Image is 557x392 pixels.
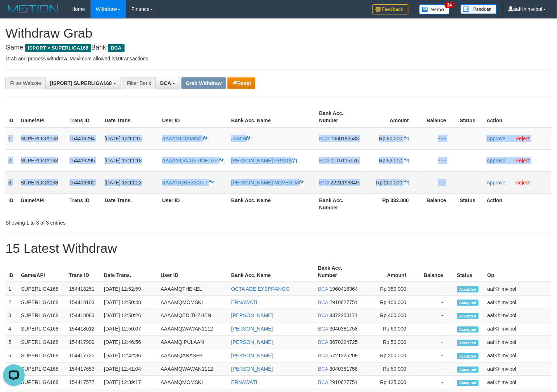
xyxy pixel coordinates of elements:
td: SUPERLIGA168 [18,127,67,150]
h4: Game: Bank: [5,44,552,51]
span: Accepted [457,340,479,346]
th: ID [5,261,18,282]
td: - [417,349,454,363]
td: AAAAMQWAWAN1112 [158,323,229,336]
span: BCA [319,136,329,141]
td: [DATE] 12:42:36 [101,349,158,363]
span: [DATE] 13:11:23 [105,180,142,186]
a: Approve [487,136,506,141]
td: aafKhimvibol [485,309,552,323]
div: Showing 1 to 3 of 3 entries [5,216,227,226]
a: Reject [516,158,530,163]
a: AAAAMQJAMIN2 [162,136,209,141]
span: Copy 5721225209 to clipboard [330,353,358,359]
span: AAAAMQNEXSOFT [162,180,208,186]
td: SUPERLIGA168 [18,296,66,309]
div: Filter Bank [122,77,155,89]
td: - [417,336,454,349]
th: Action [484,107,552,127]
a: [PERSON_NAME] [231,353,273,359]
td: 5 [5,336,18,349]
td: [DATE] 12:41:04 [101,363,158,376]
td: - - - [420,171,457,193]
span: Copy 1960416364 to clipboard [330,286,358,292]
th: ID [5,193,18,214]
td: AAAAMQWAWAN1112 [158,363,229,376]
th: Balance [420,193,457,214]
td: [DATE] 12:50:26 [101,309,158,323]
span: AAAAMQAJUSTINEDJP [162,158,218,163]
span: Copy 8670224725 to clipboard [330,340,358,345]
th: Amount [362,261,417,282]
td: - - - [420,149,457,171]
span: [DATE] 13:11:15 [105,136,142,141]
strong: 10 [115,56,121,61]
span: 154419302 [70,180,95,186]
td: [DATE] 12:50:48 [101,296,158,309]
td: 154418251 [66,282,101,296]
td: Rp 50,000 [362,363,417,376]
th: Rp 332.000 [364,193,420,214]
img: MOTION_logo.png [5,4,60,14]
span: Rp 52.000 [379,158,403,163]
td: 3 [5,309,18,323]
td: 2 [5,296,18,309]
td: [DATE] 12:46:56 [101,336,158,349]
td: Rp 125,000 [362,376,417,389]
th: Balance [420,107,457,127]
td: 6 [5,349,18,363]
a: [PERSON_NAME] [231,326,273,332]
th: Amount [364,107,420,127]
td: aafKhimvibol [485,336,552,349]
td: 4 [5,323,18,336]
td: AAAAMQMOMSKI [158,296,229,309]
th: Balance [417,261,454,282]
td: aafKhimvibol [485,363,552,376]
td: SUPERLIGA168 [18,363,66,376]
button: Open LiveChat chat widget [3,3,25,25]
span: Copy 1060192533 to clipboard [331,136,359,141]
span: Accepted [457,353,479,359]
th: User ID [158,261,229,282]
span: Copy 4372250171 to clipboard [330,313,358,319]
a: ERNAWATI [231,380,257,385]
td: aafKhimvibol [485,349,552,363]
td: 3 [5,171,18,193]
td: aafKhimvibol [485,296,552,309]
td: 2 [5,149,18,171]
td: 154417653 [66,363,101,376]
td: - [417,376,454,389]
span: BCA [318,286,328,292]
span: BCA [318,313,328,319]
th: Bank Acc. Number [315,261,362,282]
th: User ID [159,107,229,127]
span: Copy 0115115176 to clipboard [331,158,359,163]
a: AAAAMQAJUSTINEDJP [162,158,225,163]
span: Rp 80.000 [379,136,403,141]
td: 154417909 [66,336,101,349]
th: Op [485,261,552,282]
a: [PERSON_NAME] PRADA [231,158,297,163]
td: SUPERLIGA168 [18,149,67,171]
td: Rp 350,000 [362,282,417,296]
span: Rp 200.000 [376,180,402,186]
td: Rp 60,000 [362,323,417,336]
span: BCA [108,44,124,52]
button: Grab Withdraw [181,77,226,89]
td: 154418083 [66,309,101,323]
span: BCA [318,353,328,359]
span: Accepted [457,380,479,386]
span: ISPORT > SUPERLIGA168 [25,44,91,52]
span: BCA [318,380,328,385]
td: SUPERLIGA168 [18,171,67,193]
th: Trans ID [66,261,101,282]
span: Copy 3040381758 to clipboard [330,366,358,372]
th: Status [457,107,484,127]
td: AAAAMQMOMSKI [158,376,229,389]
td: [DATE] 12:50:07 [101,323,158,336]
td: 154417577 [66,376,101,389]
th: Date Trans. [101,261,158,282]
td: - [417,282,454,296]
th: Game/API [18,107,67,127]
td: 154418103 [66,296,101,309]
